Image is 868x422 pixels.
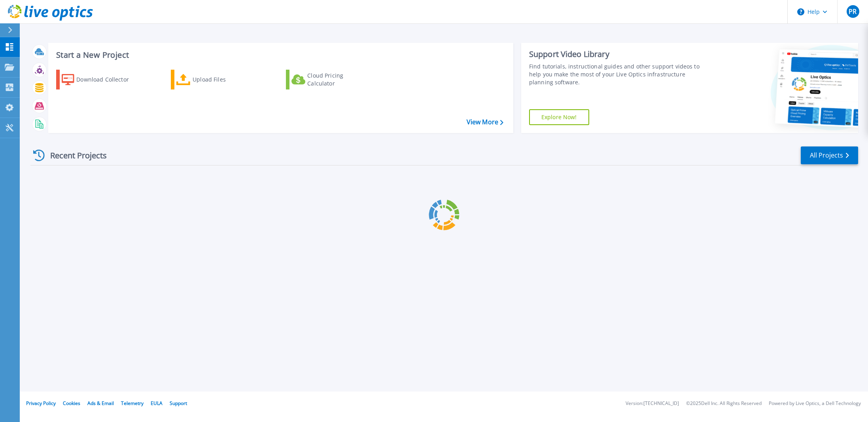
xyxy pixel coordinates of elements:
h3: Start a New Project [56,51,503,59]
div: Support Video Library [529,49,702,59]
a: Ads & Email [87,400,114,407]
a: View More [467,118,503,126]
a: Cloud Pricing Calculator [286,70,374,89]
div: Upload Files [193,72,256,87]
a: Download Collector [56,70,144,89]
a: Explore Now! [529,109,589,125]
a: Privacy Policy [26,400,56,407]
a: Cookies [63,400,80,407]
li: Powered by Live Optics, a Dell Technology [769,401,861,406]
li: Version: [TECHNICAL_ID] [626,401,679,406]
div: Download Collector [76,72,140,87]
a: Support [170,400,187,407]
a: All Projects [801,146,858,164]
a: Telemetry [121,400,144,407]
li: © 2025 Dell Inc. All Rights Reserved [686,401,762,406]
div: Find tutorials, instructional guides and other support videos to help you make the most of your L... [529,63,702,86]
div: Recent Projects [30,146,117,165]
div: Cloud Pricing Calculator [307,72,371,87]
a: Upload Files [171,70,259,89]
a: EULA [151,400,163,407]
span: PR [849,8,857,15]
